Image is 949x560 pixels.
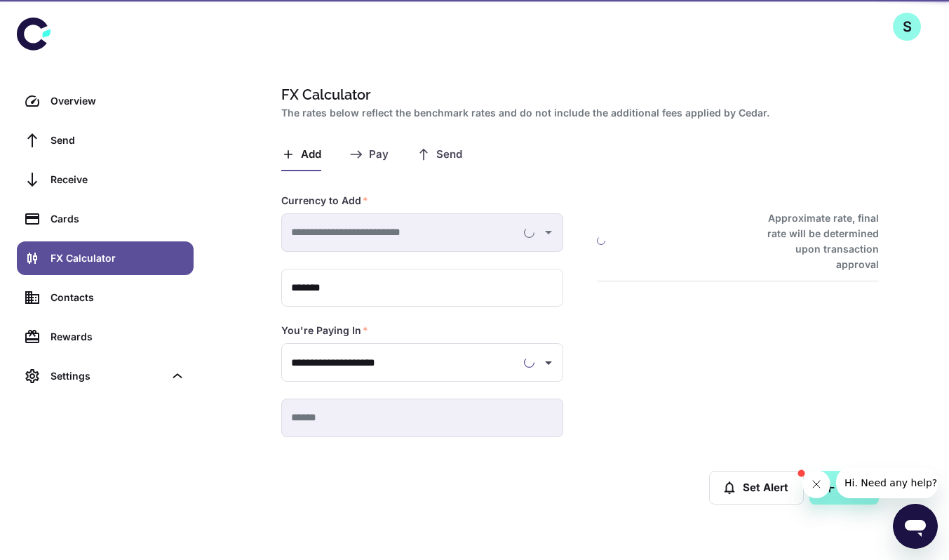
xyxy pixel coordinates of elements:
[17,202,194,236] a: Cards
[893,504,938,549] iframe: Button to launch messaging window
[17,320,194,354] a: Rewards
[51,368,164,384] div: Settings
[17,163,194,196] a: Receive
[51,251,185,266] div: FX Calculator
[17,124,194,157] a: Send
[51,290,185,305] div: Contacts
[436,148,462,161] span: Send
[709,471,804,505] button: Set Alert
[802,470,830,498] iframe: Close message
[281,194,368,208] label: Currency to Add
[893,13,921,41] button: S
[539,353,558,373] button: Open
[17,359,194,393] div: Settings
[51,211,185,227] div: Cards
[51,133,185,148] div: Send
[752,211,879,272] h6: Approximate rate, final rate will be determined upon transaction approval
[836,467,938,498] iframe: Message from company
[51,329,185,345] div: Rewards
[281,324,368,338] label: You're Paying In
[281,105,873,121] h2: The rates below reflect the benchmark rates and do not include the additional fees applied by Cedar.
[301,148,321,161] span: Add
[51,172,185,187] div: Receive
[281,84,873,105] h1: FX Calculator
[17,241,194,275] a: FX Calculator
[17,84,194,118] a: Overview
[51,93,185,109] div: Overview
[369,148,389,161] span: Pay
[17,281,194,314] a: Contacts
